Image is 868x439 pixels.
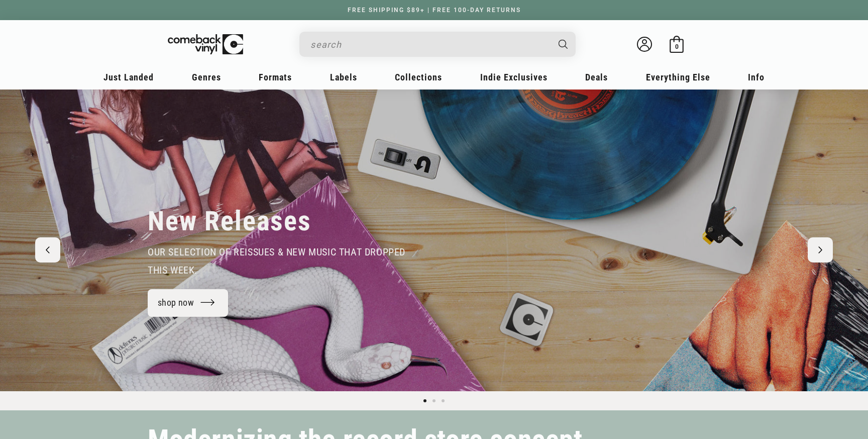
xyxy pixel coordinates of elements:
[148,246,405,276] span: our selection of reissues & new music that dropped this week.
[148,205,311,238] h2: New Releases
[103,72,154,82] span: Just Landed
[310,34,549,55] input: search
[420,396,429,405] button: Load slide 1 of 3
[35,237,60,262] button: Previous slide
[338,7,531,14] a: FREE SHIPPING $89+ | FREE 100-DAY RETURNS
[748,72,765,82] span: Info
[439,396,448,405] button: Load slide 3 of 3
[480,72,548,82] span: Indie Exclusives
[192,72,221,82] span: Genres
[395,72,442,82] span: Collections
[148,289,228,317] a: shop now
[259,72,292,82] span: Formats
[675,43,679,50] span: 0
[808,237,833,262] button: Next slide
[330,72,357,82] span: Labels
[585,72,608,82] span: Deals
[550,32,577,57] button: Search
[646,72,710,82] span: Everything Else
[299,32,576,57] div: Search
[429,396,439,405] button: Load slide 2 of 3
